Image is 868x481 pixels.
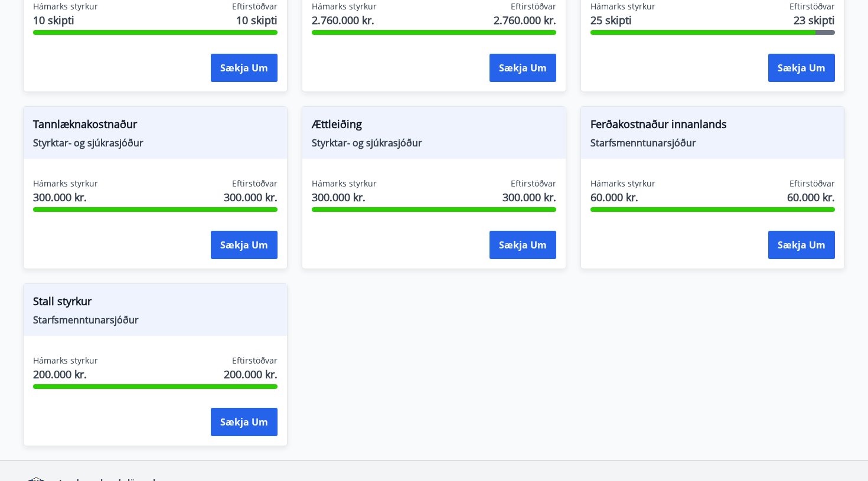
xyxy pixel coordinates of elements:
[232,1,278,12] span: Eftirstöðvar
[33,189,98,205] span: 300.000 kr.
[312,189,377,205] span: 300.000 kr.
[232,178,278,189] span: Eftirstöðvar
[312,178,377,189] span: Hámarks styrkur
[224,367,278,382] span: 200.000 kr.
[33,136,278,149] span: Styrktar- og sjúkrasjóður
[33,178,98,189] span: Hámarks styrkur
[236,12,278,28] span: 10 skipti
[768,231,835,259] button: Sækja um
[789,1,835,12] span: Eftirstöðvar
[590,189,655,205] span: 60.000 kr.
[33,12,98,28] span: 10 skipti
[787,189,835,205] span: 60.000 kr.
[789,178,835,189] span: Eftirstöðvar
[33,355,98,367] span: Hámarks styrkur
[590,12,655,28] span: 25 skipti
[211,231,278,259] button: Sækja um
[590,116,835,136] span: Ferðakostnaður innanlands
[312,116,556,136] span: Ættleiðing
[211,54,278,82] button: Sækja um
[511,1,556,12] span: Eftirstöðvar
[224,189,278,205] span: 300.000 kr.
[494,12,556,28] span: 2.760.000 kr.
[33,1,98,12] span: Hámarks styrkur
[490,231,556,259] button: Sækja um
[312,12,377,28] span: 2.760.000 kr.
[490,54,556,82] button: Sækja um
[511,178,556,189] span: Eftirstöðvar
[312,136,556,149] span: Styrktar- og sjúkrasjóður
[590,178,655,189] span: Hámarks styrkur
[590,1,655,12] span: Hámarks styrkur
[232,355,278,367] span: Eftirstöðvar
[33,293,278,313] span: Stall styrkur
[211,408,278,436] button: Sækja um
[33,367,98,382] span: 200.000 kr.
[312,1,377,12] span: Hámarks styrkur
[33,116,278,136] span: Tannlæknakostnaður
[502,189,556,205] span: 300.000 kr.
[33,313,278,326] span: Starfsmenntunarsjóður
[794,12,835,28] span: 23 skipti
[768,54,835,82] button: Sækja um
[590,136,835,149] span: Starfsmenntunarsjóður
